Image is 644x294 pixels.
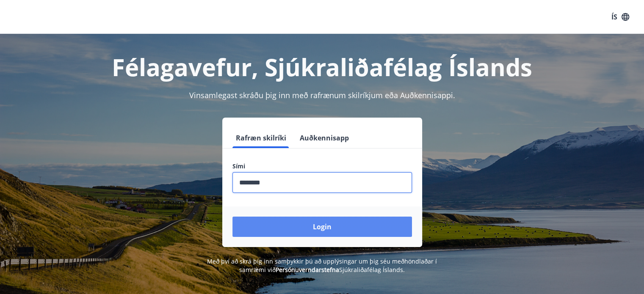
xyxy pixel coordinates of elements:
button: Login [232,217,412,237]
button: ÍS [607,9,634,25]
a: Persónuverndarstefna [276,266,339,274]
label: Sími [232,162,412,170]
button: Rafræn skilríki [232,128,290,148]
h1: Félagavefur, Sjúkraliðafélag Íslands [28,51,617,83]
span: Með því að skrá þig inn samþykkir þú að upplýsingar um þig séu meðhöndlaðar í samræmi við Sjúkral... [207,257,437,274]
span: Vinsamlegast skráðu þig inn með rafrænum skilríkjum eða Auðkennisappi. [189,90,455,100]
button: Auðkennisapp [296,128,352,148]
